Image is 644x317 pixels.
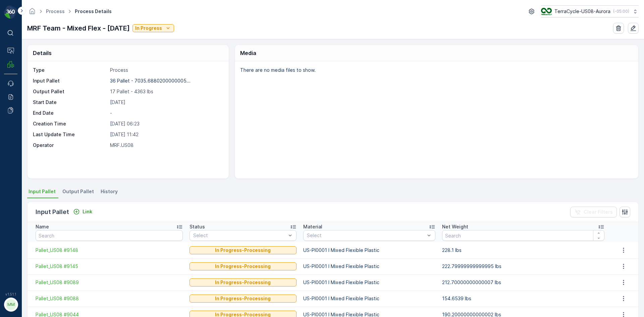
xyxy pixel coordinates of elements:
p: Status [190,223,205,230]
p: MRF Team - Mixed Flex - [DATE] [27,23,130,33]
p: TerraCycle-US08-Aurora [554,8,610,15]
p: 154.6539 lbs [442,295,605,302]
p: Clear Filters [584,209,613,215]
p: US-PI0001 I Mixed Flexible Plastic [303,295,435,302]
p: Link [83,208,92,215]
p: In Progress-Processing [215,247,271,254]
p: Creation Time [33,120,107,127]
p: US-PI0001 I Mixed Flexible Plastic [303,263,435,270]
p: Last Update Time [33,131,107,138]
p: There are no media files to show. [240,67,631,73]
button: In Progress-Processing [190,262,297,270]
input: Search [36,230,183,241]
p: US-PI0001 I Mixed Flexible Plastic [303,247,435,254]
p: 17 Pallet - 4363 lbs [110,88,222,95]
span: Process Details [73,8,113,15]
div: MM [6,299,16,310]
p: In Progress-Processing [215,263,271,270]
button: TerraCycle-US08-Aurora(-05:00) [541,5,639,17]
p: End Date [33,110,107,116]
p: 222.79999999999995 lbs [442,263,605,270]
span: History [101,188,118,195]
img: image_ci7OI47.png [541,8,552,15]
p: Input Pallet [36,207,69,217]
a: Process [46,8,65,14]
p: Process [110,67,222,73]
p: Type [33,67,107,73]
button: Clear Filters [570,207,617,217]
p: Media [240,49,256,57]
p: MRF.US08 [110,142,222,149]
p: Net Weight [442,223,468,230]
p: In Progress-Processing [215,279,271,286]
a: Pallet_US08 #9088 [36,295,183,302]
button: In Progress-Processing [190,278,297,286]
a: Pallet_US08 #9145 [36,263,183,270]
p: US-PI0001 I Mixed Flexible Plastic [303,279,435,286]
p: Start Date [33,99,107,106]
p: [DATE] 11:42 [110,131,222,138]
p: Select [193,232,286,239]
a: Pallet_US08 #9089 [36,279,183,286]
p: Name [36,223,49,230]
a: Homepage [29,10,36,16]
button: In Progress [132,24,174,32]
span: v 1.51.1 [4,292,17,296]
p: Output Pallet [33,88,107,95]
input: Search [442,230,605,241]
p: Input Pallet [33,77,107,84]
p: Select [307,232,425,239]
p: [DATE] 06:23 [110,120,222,127]
a: Pallet_US08 #9148 [36,247,183,254]
span: Output Pallet [62,188,94,195]
p: [DATE] [110,99,222,106]
p: ( -05:00 ) [613,9,629,14]
button: Link [70,208,95,216]
img: logo [4,5,17,19]
button: In Progress-Processing [190,295,297,303]
span: Input Pallet [29,188,56,195]
button: MM [4,298,17,312]
p: Details [33,49,52,57]
p: - [110,110,222,116]
button: In Progress-Processing [190,246,297,254]
p: 212.70000000000007 lbs [442,279,605,286]
p: 228.1 lbs [442,247,605,254]
p: In Progress [135,25,162,32]
p: Material [303,223,322,230]
p: In Progress-Processing [215,295,271,302]
p: Operator [33,142,107,149]
p: 36 Pallet - 7035.6880200000005... [110,78,191,84]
